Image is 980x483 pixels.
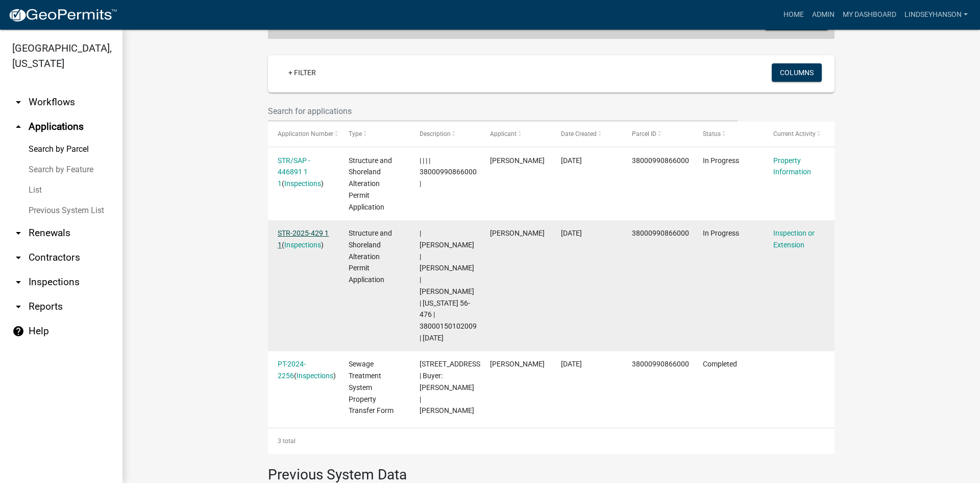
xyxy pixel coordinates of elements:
a: Inspections [284,179,321,188]
i: arrow_drop_down [12,227,24,239]
span: Description [420,130,451,137]
datatable-header-cell: Description [410,122,481,146]
span: | | | | 38000990866000 | [420,156,477,188]
a: + Filter [280,63,324,82]
span: Completed [703,360,737,368]
span: 31192 317TH ST | Buyer: BRENT J FUNK | ROSALYN F FUNK [420,360,482,415]
i: arrow_drop_down [12,301,24,313]
span: In Progress [703,156,739,165]
span: Parcel ID [632,130,656,137]
datatable-header-cell: Date Created [551,122,622,146]
a: Inspections [284,241,321,249]
span: DACIA TEBERG [490,360,545,368]
span: 10/25/2024 [561,360,582,368]
span: Current Activity [773,130,816,137]
a: STR/SAP - 446891 1 1 [278,156,310,188]
span: Date Created [561,130,597,137]
span: Applicant [490,130,517,137]
i: arrow_drop_up [12,121,24,133]
span: 38000990866000 [632,229,689,237]
span: In Progress [703,229,739,237]
a: Home [779,5,808,25]
span: Status [703,130,721,137]
span: Sewage Treatment System Property Transfer Form [349,360,394,415]
div: 3 total [268,428,835,454]
span: Structure and Shoreland Alteration Permit Application [349,229,392,284]
datatable-header-cell: Status [693,122,764,146]
div: ( ) [278,155,329,190]
datatable-header-cell: Applicant [480,122,551,146]
a: Inspections [297,372,333,380]
a: Inspection or Extension [773,229,815,249]
span: 38000990866000 [632,156,689,165]
span: 06/07/2025 [561,229,582,237]
i: arrow_drop_down [12,96,24,108]
a: My Dashboard [839,5,900,25]
a: Property Information [773,156,811,176]
i: arrow_drop_down [12,276,24,288]
div: ( ) [278,358,329,382]
span: 07/08/2025 [561,156,582,165]
span: Structure and Shoreland Alteration Permit Application [349,156,392,211]
datatable-header-cell: Application Number [268,122,339,146]
a: Admin [808,5,839,25]
a: Lindseyhanson [900,5,972,25]
datatable-header-cell: Parcel ID [622,122,693,146]
span: Kurt Klawitter [490,156,545,165]
i: help [12,325,24,337]
span: | Emma Swenson | BRENT J FUNK | ROSALYN F FUNK | Maine 56-476 | 38000150102009 | 07/30/2026 [420,229,477,342]
span: 38000990866000 [632,360,689,368]
input: Search for applications [268,101,738,122]
div: ( ) [278,227,329,251]
button: Columns [772,63,822,82]
span: Application Number [278,130,333,137]
span: Type [349,130,362,137]
a: STR-2025-429 1 1 [278,229,329,249]
span: Brent Funk [490,229,545,237]
datatable-header-cell: Current Activity [764,122,835,146]
datatable-header-cell: Type [339,122,410,146]
i: arrow_drop_down [12,251,24,264]
a: PT-2024-2256 [278,360,306,380]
